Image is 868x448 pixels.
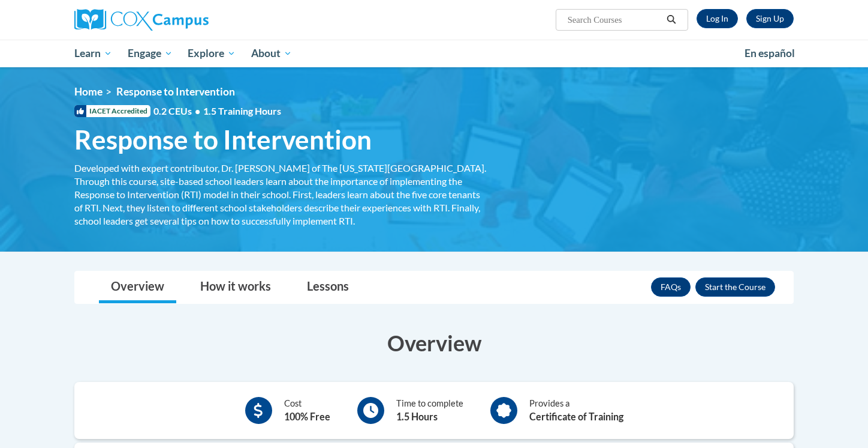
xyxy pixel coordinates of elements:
[284,411,330,422] b: 100% Free
[67,40,120,67] a: Learn
[74,9,302,31] a: Cox Campus
[99,271,176,303] a: Overview
[74,9,209,31] img: Cox Campus
[651,277,691,297] a: FAQs
[56,40,812,67] div: Main menu
[243,40,300,67] a: About
[74,162,488,228] div: Developed with expert contributor, Dr. [PERSON_NAME] of The [US_STATE][GEOGRAPHIC_DATA]. Through ...
[128,46,173,61] span: Engage
[74,105,150,117] span: IACET Accredited
[746,9,794,28] a: Register
[737,41,803,66] a: En español
[188,271,283,303] a: How it works
[697,9,738,28] a: Log In
[284,397,330,424] div: Cost
[396,397,463,424] div: Time to complete
[74,46,112,61] span: Learn
[188,46,236,61] span: Explore
[662,13,680,27] button: Search
[74,85,103,98] a: Home
[153,104,281,118] span: 0.2 CEUs
[180,40,243,67] a: Explore
[74,328,794,358] h3: Overview
[695,277,775,297] button: Enroll
[203,105,281,117] span: 1.5 Training Hours
[566,13,662,27] input: Search Courses
[529,411,623,422] b: Certificate of Training
[396,411,438,422] b: 1.5 Hours
[745,47,795,59] span: En español
[116,85,235,98] span: Response to Intervention
[74,124,372,156] span: Response to Intervention
[295,271,361,303] a: Lessons
[120,40,180,67] a: Engage
[251,46,292,61] span: About
[529,397,623,424] div: Provides a
[195,105,200,117] span: •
